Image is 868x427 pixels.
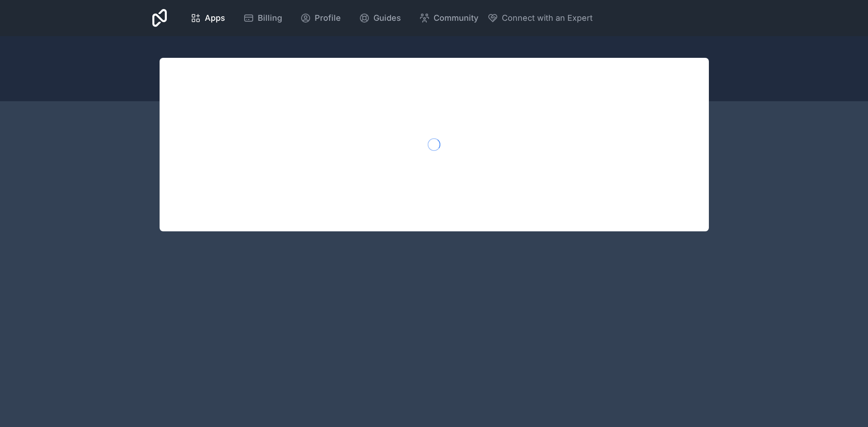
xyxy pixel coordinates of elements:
a: Guides [352,8,408,28]
span: Profile [315,12,341,24]
a: Apps [183,8,232,28]
a: Profile [293,8,348,28]
a: Community [412,8,486,28]
span: Billing [258,12,282,24]
span: Apps [205,12,225,24]
span: Community [434,12,478,24]
a: Billing [236,8,289,28]
button: Connect with an Expert [487,12,593,24]
span: Guides [373,12,401,24]
span: Connect with an Expert [502,12,593,24]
